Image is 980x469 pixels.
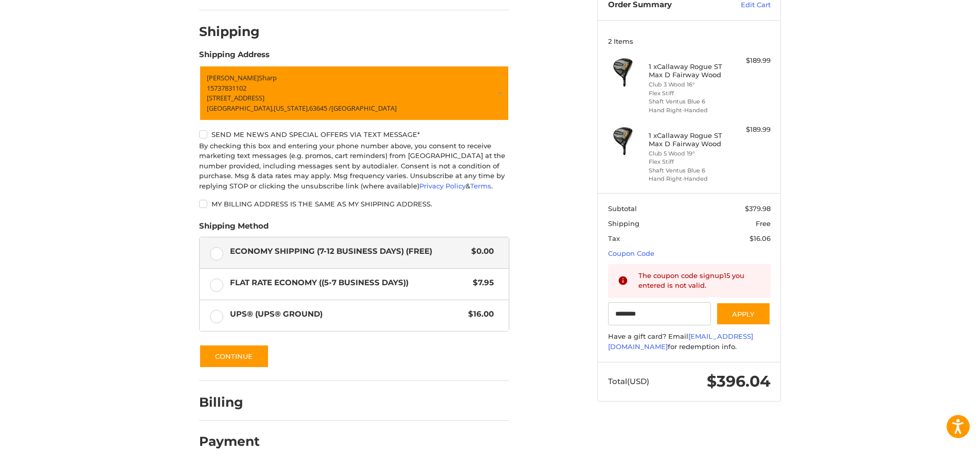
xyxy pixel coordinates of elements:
[199,130,509,138] label: Send me news and special offers via text message*
[207,73,259,82] span: [PERSON_NAME]
[207,93,264,102] span: [STREET_ADDRESS]
[649,175,727,183] li: Hand Right-Handed
[466,246,494,257] span: $0.00
[207,83,246,93] span: 15737831102
[608,376,649,386] span: Total (USD)
[730,125,771,135] div: $189.99
[199,394,259,410] h2: Billing
[199,24,260,40] h2: Shipping
[608,302,711,325] input: Gift Certificate or Coupon Code
[649,149,727,158] li: Club 5 Wood 19°
[331,103,397,113] span: [GEOGRAPHIC_DATA]
[608,219,639,228] span: Shipping
[468,277,494,289] span: $7.95
[259,73,277,82] span: Sharp
[649,166,727,175] li: Shaft Ventus Blue 6
[608,332,771,352] div: Have a gift card? Email for redemption info.
[649,158,727,166] li: Flex Stiff
[608,37,771,45] h3: 2 Items
[199,49,270,65] legend: Shipping Address
[608,234,620,242] span: Tax
[649,62,727,79] h4: 1 x Callaway Rogue ST Max D Fairway Wood
[649,97,727,106] li: Shaft Ventus Blue 6
[745,204,771,213] span: $379.98
[608,249,654,257] a: Coupon Code
[649,131,727,148] h4: 1 x Callaway Rogue ST Max D Fairway Wood
[199,344,269,368] button: Continue
[199,141,509,192] div: By checking this box and entering your phone number above, you consent to receive marketing text ...
[463,308,494,320] span: $16.00
[649,89,727,98] li: Flex Stiff
[230,277,468,289] span: Flat Rate Economy ((5-7 Business Days))
[730,56,771,66] div: $189.99
[309,103,331,113] span: 63645 /
[199,65,509,121] a: Enter or select a different address
[750,234,771,242] span: $16.06
[649,106,727,115] li: Hand Right-Handed
[207,103,274,113] span: [GEOGRAPHIC_DATA],
[716,302,771,325] button: Apply
[756,219,771,228] span: Free
[199,433,260,449] h2: Payment
[638,271,761,291] div: The coupon code signup15 you entered is not valid.
[230,308,464,320] span: UPS® (UPS® Ground)
[707,372,771,391] span: $396.04
[608,332,753,351] a: [EMAIL_ADDRESS][DOMAIN_NAME]
[608,204,637,213] span: Subtotal
[419,182,466,190] a: Privacy Policy
[199,200,509,208] label: My billing address is the same as my shipping address.
[470,182,491,190] a: Terms
[274,103,309,113] span: [US_STATE],
[199,220,269,237] legend: Shipping Method
[649,80,727,89] li: Club 3 Wood 16°
[230,246,467,257] span: Economy Shipping (7-12 Business Days) (Free)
